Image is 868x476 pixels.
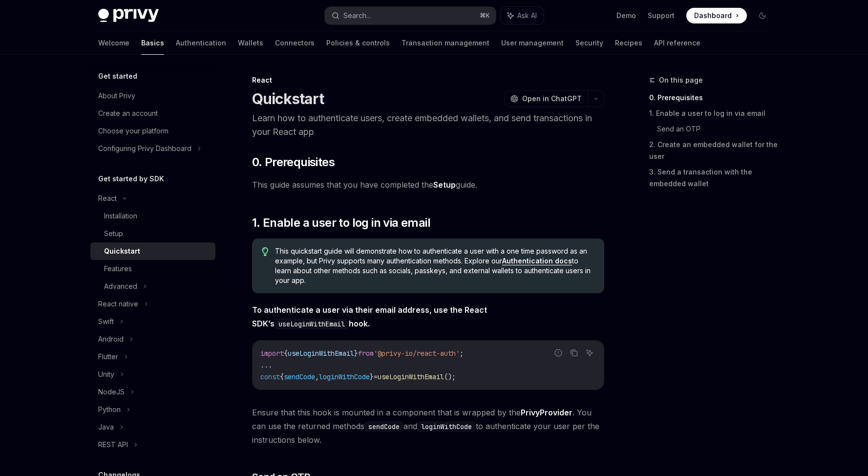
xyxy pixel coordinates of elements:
[583,346,596,359] button: Ask AI
[104,228,123,239] div: Setup
[252,215,430,231] span: 1. Enable a user to log in via email
[252,178,604,192] span: This guide assumes that you have completed the guide.
[90,225,215,242] a: Setup
[98,108,158,119] div: Create an account
[659,74,703,86] span: On this page
[98,90,135,102] div: About Privy
[575,31,603,55] a: Security
[319,372,370,381] span: loginWithCode
[238,31,263,55] a: Wallets
[358,349,374,358] span: from
[98,368,114,380] div: Unity
[502,257,572,265] a: Authentication docs
[275,319,349,329] code: useLoginWithEmail
[252,406,604,447] span: Ensure that this hook is mounted in a component that is wrapped by the . You can use the returned...
[284,349,288,358] span: {
[260,361,272,369] span: ...
[288,349,354,358] span: useLoginWithEmail
[657,121,778,137] a: Send an OTP
[284,372,315,381] span: sendCode
[517,11,537,21] span: Ask AI
[252,154,335,170] span: 0. Prerequisites
[98,143,191,154] div: Configuring Privy Dashboard
[98,351,118,363] div: Flutter
[694,11,732,21] span: Dashboard
[444,372,456,381] span: ();
[252,305,487,328] strong: To authenticate a user via their email address, use the React SDK’s hook.
[275,246,594,285] span: This quickstart guide will demonstrate how to authenticate a user with a one time password as an ...
[98,173,164,185] h5: Get started by SDK
[90,207,215,225] a: Installation
[90,87,215,105] a: About Privy
[98,404,121,415] div: Python
[433,180,456,190] a: Setup
[98,439,128,451] div: REST API
[460,349,464,358] span: ;
[98,386,125,398] div: NodeJS
[252,90,324,108] h1: Quickstart
[378,372,444,381] span: useLoginWithEmail
[374,349,460,358] span: '@privy-io/react-auth'
[280,372,284,381] span: {
[104,281,137,292] div: Advanced
[98,193,117,204] div: React
[98,70,137,82] h5: Get started
[504,90,588,107] button: Open in ChatGPT
[315,372,319,381] span: ,
[568,346,580,359] button: Copy the contents from the code block
[522,94,582,104] span: Open in ChatGPT
[176,31,226,55] a: Authentication
[98,31,129,55] a: Welcome
[98,298,138,310] div: React native
[98,125,169,137] div: Choose your platform
[649,164,778,192] a: 3. Send a transaction with the embedded wallet
[141,31,164,55] a: Basics
[325,7,496,24] button: Search...⌘K
[552,346,565,359] button: Report incorrect code
[417,421,476,432] code: loginWithCode
[262,247,269,256] svg: Tip
[648,11,675,21] a: Support
[755,8,770,23] button: Toggle dark mode
[374,372,378,381] span: =
[252,111,604,139] p: Learn how to authenticate users, create embedded wallets, and send transactions in your React app
[616,11,636,21] a: Demo
[90,105,215,122] a: Create an account
[98,421,114,433] div: Java
[354,349,358,358] span: }
[364,421,403,432] code: sendCode
[343,10,371,22] div: Search...
[649,90,778,106] a: 0. Prerequisites
[98,9,159,22] img: dark logo
[402,31,489,55] a: Transaction management
[326,31,390,55] a: Policies & controls
[501,7,544,24] button: Ask AI
[98,333,124,345] div: Android
[521,408,572,418] a: PrivyProvider
[260,372,280,381] span: const
[252,75,604,85] div: React
[649,137,778,164] a: 2. Create an embedded wallet for the user
[686,8,747,23] a: Dashboard
[370,372,374,381] span: }
[90,122,215,140] a: Choose your platform
[501,31,564,55] a: User management
[275,31,315,55] a: Connectors
[480,12,490,20] span: ⌘ K
[654,31,700,55] a: API reference
[615,31,642,55] a: Recipes
[90,260,215,278] a: Features
[649,106,778,121] a: 1. Enable a user to log in via email
[104,210,137,222] div: Installation
[104,245,140,257] div: Quickstart
[260,349,284,358] span: import
[98,316,114,327] div: Swift
[90,242,215,260] a: Quickstart
[104,263,132,275] div: Features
